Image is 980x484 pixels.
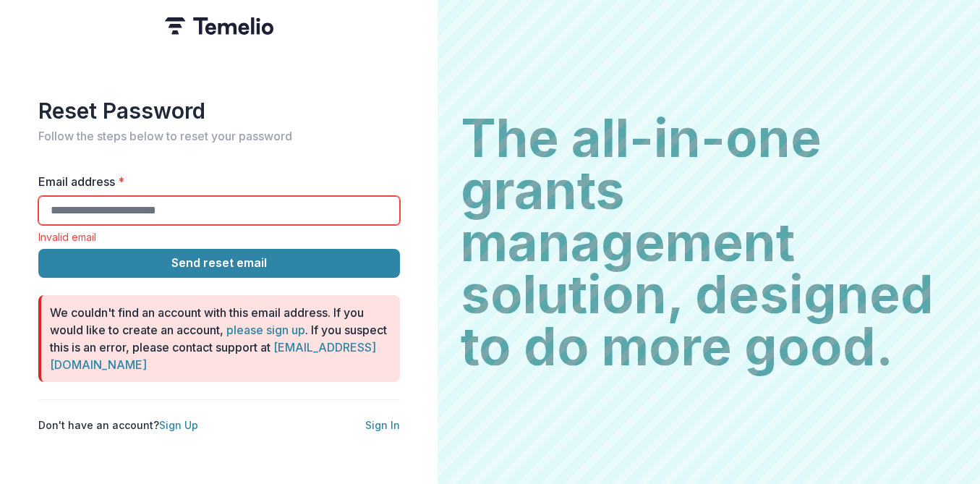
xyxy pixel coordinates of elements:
[38,417,198,433] p: Don't have an account?
[38,98,400,124] h1: Reset Password
[38,173,391,190] label: Email address
[159,419,198,431] a: Sign Up
[50,304,388,373] p: We couldn't find an account with this email address. If you would like to create an account, . If...
[226,323,305,337] a: please sign up
[365,419,400,431] a: Sign In
[165,17,273,35] img: Temelio
[38,130,400,143] h2: Follow the steps below to reset your password
[38,249,400,278] button: Send reset email
[38,231,400,243] div: Invalid email
[50,340,376,372] a: [EMAIL_ADDRESS][DOMAIN_NAME]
